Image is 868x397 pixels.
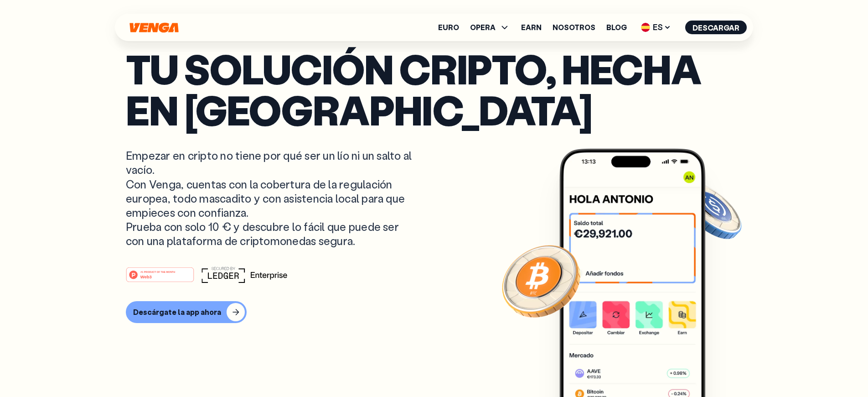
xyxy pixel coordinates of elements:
span: ES [638,20,674,35]
button: Descargar [685,21,747,34]
a: Earn [521,24,542,31]
img: Bitcoin [500,240,582,322]
img: USDC coin [678,178,744,244]
a: #1 PRODUCT OF THE MONTHWeb3 [126,272,194,284]
a: Blog [606,24,627,31]
span: OPERA [470,24,496,31]
svg: Inicio [129,22,180,33]
tspan: #1 PRODUCT OF THE MONTH [140,271,175,273]
p: Tu solución cripto, hecha en [GEOGRAPHIC_DATA] [126,48,742,130]
div: Descárgate la app ahora [133,308,221,317]
a: Descárgate la app ahora [126,301,742,323]
tspan: Web3 [140,274,152,279]
p: Empezar en cripto no tiene por qué ser un lío ni un salto al vacío. Con Venga, cuentas con la cob... [126,148,414,248]
a: Euro [438,24,459,31]
span: OPERA [470,22,510,33]
a: Nosotros [553,24,595,31]
img: flag-es [641,23,650,32]
button: Descárgate la app ahora [126,301,247,323]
